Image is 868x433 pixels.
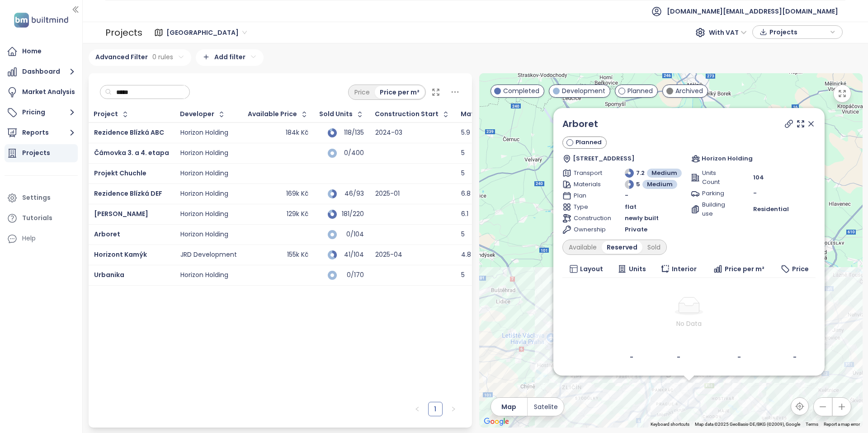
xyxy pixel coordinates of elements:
[429,402,442,416] a: 1
[574,180,605,189] span: Materials
[22,212,52,224] div: Tutorials
[94,250,147,259] a: Horizont Kamýk
[341,272,364,278] div: 0/170
[94,148,169,157] a: Čámovka 3. a 4. etapa
[461,129,470,137] div: 5.9
[341,130,364,136] div: 118/135
[461,210,468,218] div: 6.1
[675,86,703,96] span: Archived
[753,173,764,182] span: 104
[481,416,511,428] a: Open this area in Google Maps (opens a new window)
[461,231,465,239] div: 5
[647,180,673,189] span: Medium
[94,209,148,218] span: [PERSON_NAME]
[630,353,633,362] b: -
[94,189,162,198] a: Rezidence Blízká DEF
[375,190,400,198] div: 2025-01
[5,124,78,142] button: Reports
[94,111,118,117] div: Project
[341,191,364,197] div: 46/93
[824,422,860,427] a: Report a map error
[89,49,191,66] div: Advanced Filter
[94,270,124,279] a: Urbanika
[287,251,308,259] div: 155k Kč
[651,169,677,178] span: Medium
[792,264,808,274] span: Price
[11,11,71,29] img: logo
[757,25,838,39] div: button
[695,422,800,427] span: Map data ©2025 GeoBasis-DE/BKG (©2009), Google
[287,210,308,218] div: 129k Kč
[461,251,471,259] div: 4.8
[94,230,120,239] a: Arboret
[319,111,353,117] span: Sold Units
[375,111,439,117] div: Construction Start
[625,191,628,200] span: -
[575,138,601,147] span: Planned
[636,180,640,189] span: 5
[461,149,465,157] div: 5
[574,169,605,178] span: Transport
[503,86,539,96] span: Completed
[248,111,297,117] div: Available Price
[286,129,308,137] div: 184k Kč
[180,129,228,137] div: Horizon Holding
[642,241,665,254] div: Sold
[286,190,308,198] div: 169k Kč
[625,214,659,223] span: newly built
[180,149,228,157] div: Horizon Holding
[94,128,164,137] span: Rezidence Blízká ABC
[528,398,564,416] button: Satelite
[410,402,425,416] button: left
[702,189,733,198] span: Parking
[180,111,214,117] div: Developer
[702,169,733,187] span: Units Count
[5,144,78,162] a: Projects
[574,225,605,234] span: Ownership
[651,421,689,428] button: Keyboard shortcuts
[461,190,471,198] div: 6.8
[410,402,425,416] li: Previous Page
[5,189,78,207] a: Settings
[5,209,78,227] a: Tutorials
[180,169,228,178] div: Horizon Holding
[105,24,142,42] div: Projects
[566,319,812,329] div: No Data
[574,191,605,200] span: Plan
[5,230,78,248] div: Help
[564,241,602,254] div: Available
[709,26,747,39] span: With VAT
[341,252,364,258] div: 41/104
[501,402,516,412] span: Map
[341,150,364,156] div: 0/400
[753,189,756,198] span: -
[446,402,461,416] button: right
[5,63,78,81] button: Dashboard
[180,210,228,218] div: Horizon Holding
[461,111,493,117] div: Materials
[180,271,228,279] div: Horizon Holding
[22,192,51,203] div: Settings
[574,214,605,223] span: Construction
[5,104,78,122] button: Pricing
[562,86,605,96] span: Development
[451,406,456,412] span: right
[375,129,402,137] div: 2024-03
[180,190,228,198] div: Horizon Holding
[5,42,78,61] a: Home
[627,86,653,96] span: Planned
[753,205,788,214] span: Residential
[415,406,420,412] span: left
[461,271,465,279] div: 5
[602,241,642,254] div: Reserved
[196,49,264,66] div: Add filter
[341,231,364,237] div: 0/104
[534,402,558,412] span: Satelite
